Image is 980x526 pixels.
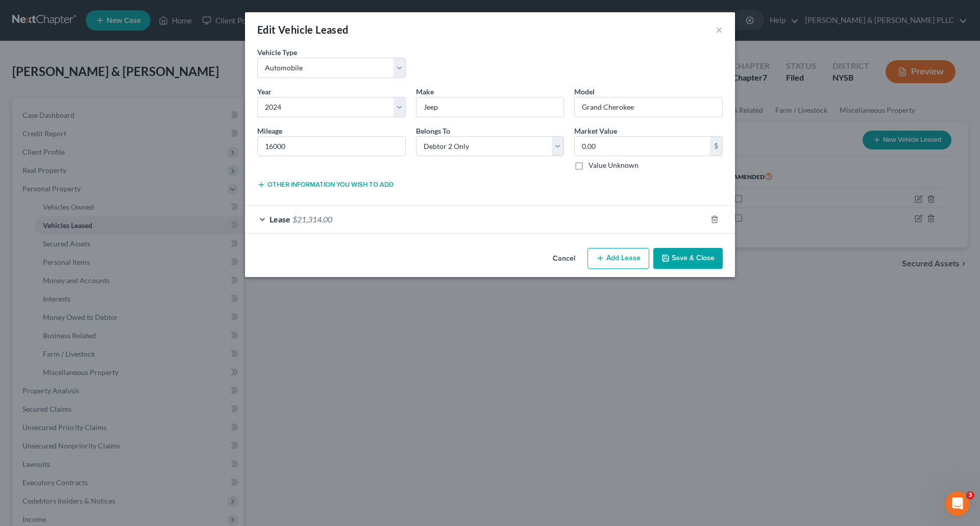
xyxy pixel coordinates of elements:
span: Model [574,87,595,96]
button: Other information you wish to add [257,181,394,189]
span: 3 [966,491,974,499]
span: Make [416,87,434,96]
iframe: Intercom live chat [945,491,970,516]
label: Market Value [574,126,617,136]
input: 0.00 [575,137,710,156]
div: $ [710,137,722,156]
span: Belongs To [416,127,450,135]
div: Edit Vehicle Leased [257,22,349,37]
label: Mileage [257,126,282,136]
span: $21,314.00 [292,214,332,224]
label: Value Unknown [589,160,639,170]
button: × [716,23,723,36]
input: ex. Altima [575,97,722,117]
button: Add Lease [587,248,649,269]
button: Save & Close [653,248,723,269]
input: -- [258,137,405,156]
span: Lease [269,214,290,224]
input: ex. Nissan [416,97,564,117]
span: Vehicle Type [257,48,297,57]
button: Cancel [545,249,583,269]
span: Year [257,87,272,96]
